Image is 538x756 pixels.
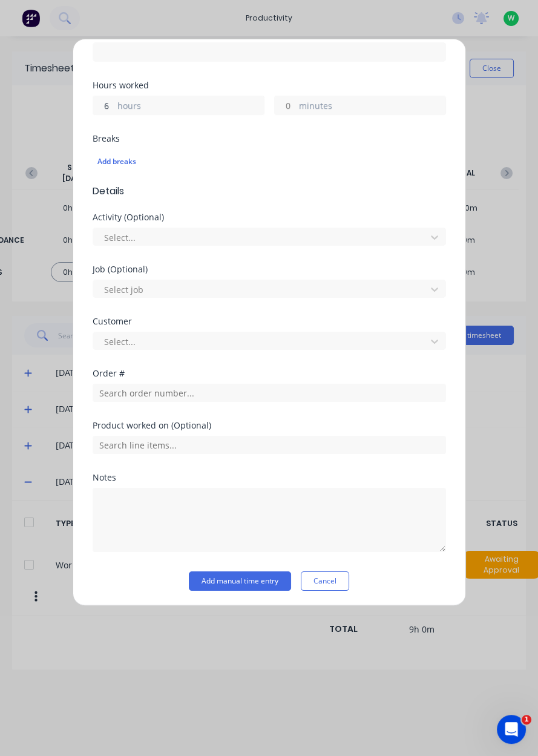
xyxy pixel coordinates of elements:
[93,265,446,274] div: Job (Optional)
[93,184,446,199] span: Details
[93,96,114,114] input: 0
[301,571,349,591] button: Cancel
[93,384,446,402] input: Search order number...
[93,369,446,378] div: Order #
[299,99,445,114] label: minutes
[117,99,264,114] label: hours
[93,473,446,482] div: Notes
[93,421,446,430] div: Product worked on (Optional)
[93,213,446,222] div: Activity (Optional)
[275,96,296,114] input: 0
[189,571,291,591] button: Add manual time entry
[93,134,446,143] div: Breaks
[522,715,531,725] span: 1
[93,317,446,326] div: Customer
[93,81,446,90] div: Hours worked
[497,715,526,744] iframe: Intercom live chat
[93,436,446,454] input: Search line items...
[97,154,441,169] div: Add breaks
